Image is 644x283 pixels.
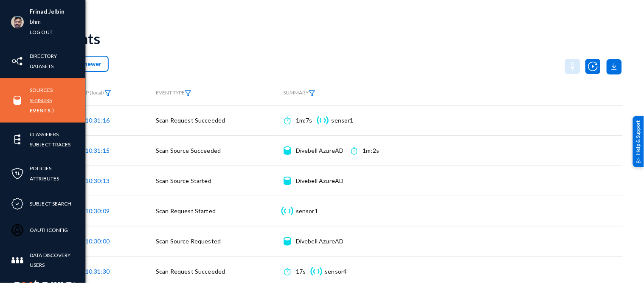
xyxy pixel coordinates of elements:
span: SUMMARY [283,89,315,96]
a: Sensors [30,95,52,105]
span: 10:31:16 [85,117,110,124]
a: Directory [30,51,57,61]
img: icon-filter.svg [309,90,315,96]
img: icon-time.svg [351,146,357,155]
a: Attributes [30,174,59,183]
div: 17s [296,267,306,276]
span: 10:30:13 [85,177,110,184]
span: EVENT TYPE [156,90,191,96]
a: Sources [30,85,53,95]
img: help_support.svg [636,157,641,163]
img: ACg8ocK1ZkZ6gbMmCU1AeqPIsBvrTWeY1xNXvgxNjkUXxjcqAiPEIvU=s96-c [11,16,24,29]
a: Classifiers [30,129,59,139]
span: 10:31:30 [85,268,110,275]
a: Policies [30,163,51,173]
span: 10:31:15 [85,147,110,154]
a: OAuthConfig [30,225,68,235]
span: Scan Source Started [156,177,211,184]
img: icon-compliance.svg [11,197,24,210]
img: icon-sensor.svg [316,116,330,125]
img: icon-sensor.svg [309,267,323,276]
img: icon-source.svg [284,177,291,185]
img: icon-sensor.svg [280,207,294,215]
span: 10:30:00 [85,237,110,245]
img: icon-time.svg [284,267,290,276]
span: 10:30:09 [85,207,110,214]
div: Divebell AzureAD [296,237,344,246]
img: icon-sources.svg [11,94,24,107]
a: Subject Traces [30,140,71,149]
img: icon-source.svg [284,237,291,246]
div: 1m:7s [296,116,312,125]
div: sensor4 [325,267,347,276]
img: icon-source.svg [284,146,291,155]
a: Subject Search [30,199,72,209]
img: icon-oauth.svg [11,224,24,237]
div: Divebell AzureAD [296,177,344,185]
img: icon-policies.svg [11,167,24,180]
div: Divebell AzureAD [296,146,344,155]
img: icon-time.svg [284,116,290,125]
li: Frinad Jelbin [30,7,65,17]
span: Scan Request Started [156,207,216,214]
span: Scan Request Succeeded [156,117,225,124]
span: Scan Source Succeeded [156,147,221,154]
a: bhm [30,17,41,27]
a: Data Discovery Users [30,250,85,270]
img: icon-filter.svg [104,90,111,96]
span: TIMESTAMP (local) [60,89,111,96]
span: Scan Source Requested [156,237,221,245]
img: icon-elements.svg [11,133,24,146]
img: icon-filter.svg [185,90,191,96]
img: icon-inventory.svg [11,55,24,68]
div: sensor1 [296,207,318,215]
a: Events [30,106,51,115]
div: Help & Support [633,116,644,167]
div: 1m:2s [363,146,380,155]
img: icon-utility-autoscan.svg [585,59,601,74]
a: Datasets [30,61,53,71]
a: Log out [30,27,53,37]
div: sensor1 [332,116,354,125]
img: icon-members.svg [11,254,24,267]
span: Scan Request Succeeded [156,268,225,275]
